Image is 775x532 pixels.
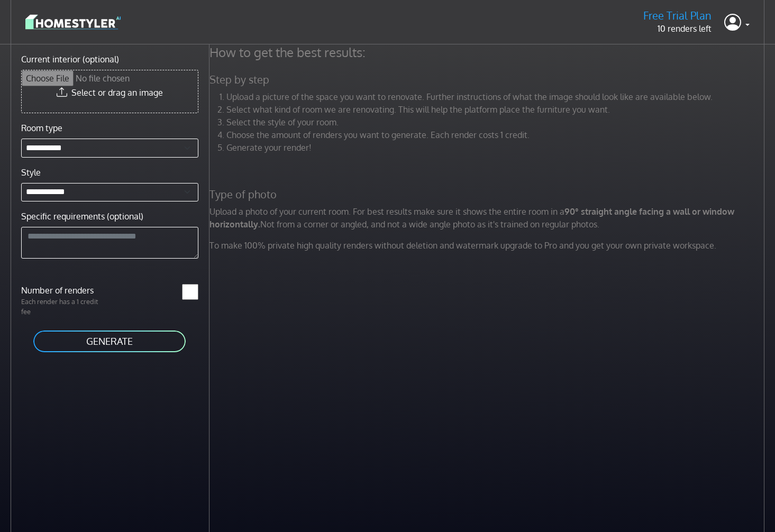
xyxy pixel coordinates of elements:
label: Style [21,166,41,179]
p: To make 100% private high quality renders without deletion and watermark upgrade to Pro and you g... [203,239,773,252]
label: Current interior (optional) [21,53,119,66]
button: GENERATE [32,329,187,353]
li: Generate your render! [226,141,767,154]
li: Select the style of your room. [226,116,767,129]
label: Number of renders [15,284,110,297]
li: Select what kind of room we are renovating. This will help the platform place the furniture you w... [226,103,767,116]
strong: 90° straight angle facing a wall or window horizontally. [209,206,734,230]
h4: How to get the best results: [203,44,773,60]
img: logo-3de290ba35641baa71223ecac5eacb59cb85b4c7fdf211dc9aaecaaee71ea2f8.svg [25,13,121,31]
label: Specific requirements (optional) [21,210,143,223]
li: Upload a picture of the space you want to renovate. Further instructions of what the image should... [226,90,767,103]
label: Room type [21,122,62,134]
h5: Step by step [203,73,773,86]
h5: Type of photo [203,188,773,201]
p: Each render has a 1 credit fee [15,297,110,317]
p: Upload a photo of your current room. For best results make sure it shows the entire room in a Not... [203,205,773,231]
p: 10 renders left [643,22,712,35]
h5: Free Trial Plan [643,9,712,22]
li: Choose the amount of renders you want to generate. Each render costs 1 credit. [226,129,767,141]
